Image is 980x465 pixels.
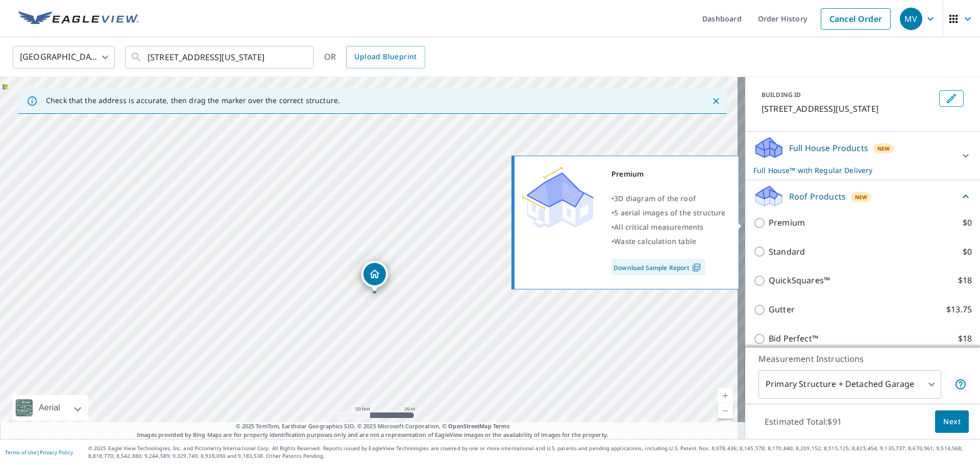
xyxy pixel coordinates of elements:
[718,388,733,403] a: Current Level 19, Zoom In
[900,8,922,30] div: MV
[935,410,969,433] button: Next
[789,142,868,154] p: Full House Products
[963,246,972,258] p: $0
[762,90,801,99] p: BUILDING ID
[789,190,846,203] p: Roof Products
[46,96,340,105] p: Check that the address is accurate, then drag the marker over the correct structure.
[963,216,972,229] p: $0
[769,303,795,316] p: Gutter
[346,46,425,68] a: Upload Blueprint
[690,263,703,272] img: Pdf Icon
[611,167,726,181] div: Premium
[943,415,961,428] span: Next
[769,332,818,345] p: Bid Perfect™
[614,208,725,217] span: 5 aerial images of the structure
[614,222,703,232] span: All critical measurements
[718,403,733,419] a: Current Level 19, Zoom Out
[753,136,972,176] div: Full House ProductsNewFull House™ with Regular Delivery
[769,246,805,258] p: Standard
[958,332,972,345] p: $18
[522,167,594,228] img: Premium
[946,303,972,316] p: $13.75
[324,46,425,68] div: OR
[361,261,388,292] div: Dropped pin, building 1, Residential property, 1219 W 38th St Kansas City, MO 64111
[611,234,726,249] div: •
[709,94,723,108] button: Close
[611,206,726,220] div: •
[614,236,696,246] span: Waste calculation table
[13,43,115,71] div: [GEOGRAPHIC_DATA]
[236,422,510,431] span: © 2025 TomTom, Earthstar Geographics SIO, © 2025 Microsoft Corporation, ©
[448,422,491,430] a: OpenStreetMap
[769,216,805,229] p: Premium
[753,165,953,176] p: Full House™ with Regular Delivery
[611,259,705,275] a: Download Sample Report
[12,395,88,421] div: Aerial
[88,445,975,460] p: © 2025 Eagle View Technologies, Inc. and Pictometry International Corp. All Rights Reserved. Repo...
[614,193,696,203] span: 3D diagram of the roof
[5,449,73,455] p: |
[954,378,967,390] span: Your report will include the primary structure and a detached garage if one exists.
[877,144,890,153] span: New
[493,422,510,430] a: Terms
[18,11,139,27] img: EV Logo
[958,274,972,287] p: $18
[758,370,941,399] div: Primary Structure + Detached Garage
[855,193,868,201] span: New
[611,220,726,234] div: •
[148,43,293,71] input: Search by address or latitude-longitude
[939,90,964,107] button: Edit building 1
[753,184,972,208] div: Roof ProductsNew
[40,449,73,456] a: Privacy Policy
[5,449,37,456] a: Terms of Use
[756,410,850,433] p: Estimated Total: $91
[611,191,726,206] div: •
[762,103,935,115] p: [STREET_ADDRESS][US_STATE]
[354,51,416,63] span: Upload Blueprint
[758,353,967,365] p: Measurement Instructions
[36,395,63,421] div: Aerial
[821,8,891,30] a: Cancel Order
[769,274,830,287] p: QuickSquares™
